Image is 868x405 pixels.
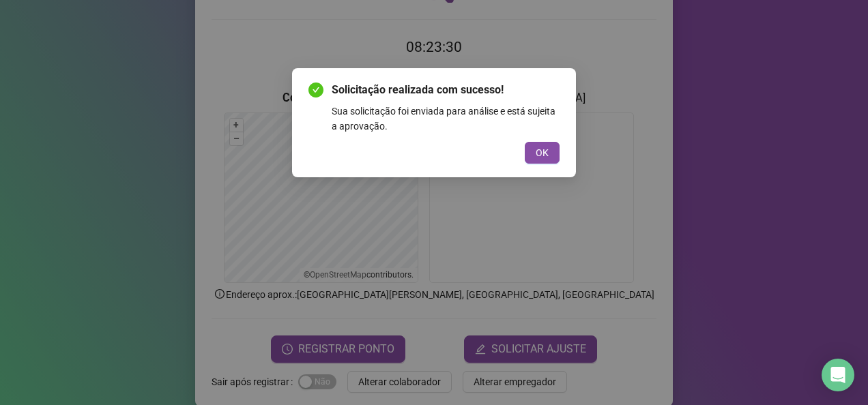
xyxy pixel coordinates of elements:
[822,359,854,391] div: Open Intercom Messenger
[536,145,549,160] span: OK
[332,82,560,98] span: Solicitação realizada com sucesso!
[525,142,560,164] button: OK
[308,82,323,97] span: check-circle
[332,104,560,134] div: Sua solicitação foi enviada para análise e está sujeita a aprovação.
